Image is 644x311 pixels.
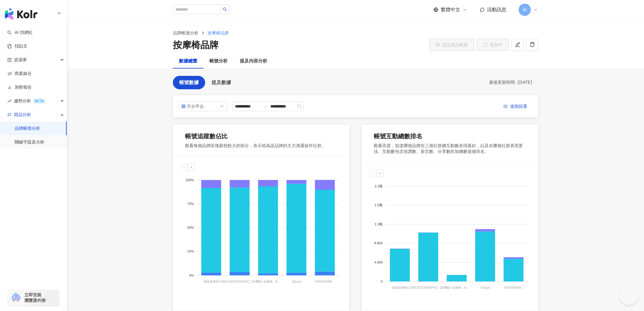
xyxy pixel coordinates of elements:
tspan: 2.2萬 [375,184,383,188]
a: 找貼文 [7,43,27,49]
div: 觀看高度，知道哪個品牌在三個社群總互動數表現最好，以及在哪個社群表現更佳。互動數包含按讚數、留言數、分享數的加總數值做排名。 [374,143,526,155]
tspan: TAKASHIMA... [315,280,335,283]
tspan: 25% [187,250,194,253]
button: 帳號數據 [173,76,205,89]
a: 商案媒合 [7,71,32,77]
tspan: 50% [187,226,194,230]
tspan: 0% [189,274,194,277]
a: chrome extension立即安裝 瀏覽器外掛 [8,289,59,306]
a: searchAI 找網紅 [7,30,33,36]
span: to [263,104,268,109]
tspan: FUJI 按摩椅 - A... [256,280,280,283]
span: search [223,7,227,12]
tspan: 1.8萬 [375,203,383,207]
span: 帳號數據 [179,80,199,85]
div: 提及內容分析 [240,58,267,65]
img: chrome extension [10,293,22,302]
tspan: Tokuyo [480,286,490,289]
a: 品牌帳號分析 [172,30,200,36]
tspan: TAKASHIMA... [504,286,523,289]
a: 關鍵字提及分析 [15,139,44,145]
tspan: Tokuyo [292,280,301,283]
span: 立即安裝 瀏覽器外掛 [24,292,46,303]
tspan: 輝葉按摩椅 [392,286,408,289]
tspan: 8,800 [374,242,383,245]
button: 更新中 [477,39,509,51]
tspan: 輝葉按摩椅 [204,280,219,283]
span: 繁體中文 [441,6,460,13]
div: 帳號互動總數排名 [374,132,422,140]
tspan: OSIM [GEOGRAPHIC_DATA] [219,280,260,283]
span: 和 [523,6,527,13]
a: 品牌帳號分析 [15,125,40,132]
span: 資源庫 [14,53,27,67]
div: 最後更新時間: [DATE] [489,80,532,86]
iframe: Help Scout Beacon - Open [620,287,638,305]
span: delete [530,42,535,47]
button: 設定競品帳號 [429,39,474,51]
div: BETA [32,98,46,104]
span: 進階篩選 [510,102,527,111]
span: 提及數據 [212,80,231,85]
div: 帳號分析 [209,58,228,65]
div: 帳號追蹤數佔比 [185,132,228,140]
tspan: 75% [187,202,194,206]
span: 按摩椅品牌 [208,30,229,35]
div: 數據總覽 [179,58,197,65]
span: 競品分析 [14,108,31,122]
div: 觀看每個品牌區塊顏色較大的部分，表示他為該品牌的主力溝通操作社群。 [185,143,326,149]
tspan: 4,400 [374,260,383,264]
a: 洞察報告 [7,84,32,90]
span: 活動訊息 [487,7,506,12]
tspan: OSIM [GEOGRAPHIC_DATA] [408,286,449,289]
span: edit [515,42,520,47]
span: swap-right [263,104,268,109]
button: 提及數據 [205,76,237,89]
div: 不分平台 [187,102,207,111]
tspan: 1.3萬 [375,222,383,226]
button: 進階篩選 [499,101,532,111]
img: logo [5,8,37,20]
tspan: 0 [381,280,383,283]
span: 趨勢分析 [14,94,46,108]
tspan: FUJI 按摩椅 - A... [445,286,469,289]
div: 按摩椅品牌 [173,39,219,51]
span: rise [7,99,12,103]
tspan: 100% [185,178,194,182]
